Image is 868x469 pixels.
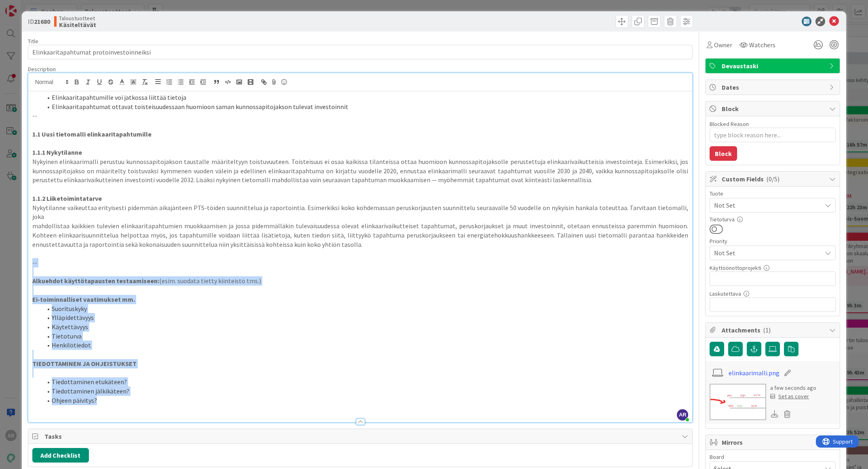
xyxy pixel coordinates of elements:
span: Owner [714,40,732,50]
span: Dates [722,82,825,92]
li: Henkilötiedot [42,341,689,350]
li: Elinkaaritapahtumat ottavat toisteisuudessaan huomioon saman kunnossapitojakson tulevat investoinnit [42,102,689,111]
li: Suorituskyky [42,304,689,313]
span: Not Set [714,247,817,259]
p: (esim. suodata tietty kiinteistö tms.) [32,276,689,286]
p: Nykytilanne vaikeuttaa erityisesti pidemmän aikajänteen PTS-töiden suunnittelua ja raportointia. ... [32,203,689,221]
span: Not Set [714,200,817,211]
a: elinkaarimalli.png [729,368,780,378]
strong: 1.1 Uusi tietomalli elinkaaritapahtumille [32,130,152,138]
span: Description [28,65,56,73]
span: Tasks [44,431,678,441]
li: Elinkaaritapahtumille voi jatkossa liittää tietoja [42,93,689,102]
input: type card name here... [28,45,693,59]
span: Board [710,454,724,460]
span: Attachments [722,325,825,335]
label: Käyttöönottoprojekti [710,264,761,271]
label: Laskutettava [710,290,741,297]
li: Ohjeen päivitys? [42,396,689,405]
span: Block [722,104,825,114]
strong: Ei-toiminnalliset vaatimukset mm. [32,295,135,303]
span: ( 1 ) [763,326,771,334]
span: Devaustaski [722,61,825,71]
span: Support [17,1,37,11]
b: Käsiteltävät [59,21,96,28]
button: Add Checklist [32,448,89,463]
p: -- [32,258,689,267]
div: Priority [710,238,836,244]
b: 21680 [34,17,50,25]
li: Tiedottaminen etukäteen? [42,377,689,387]
li: Tietoturva [42,332,689,341]
div: a few seconds ago [770,384,816,392]
li: Tiedottaminen jälkikäteen? [42,387,689,396]
p: -- [32,111,689,120]
span: Taloustuotteet [59,15,96,21]
strong: TIEDOTTAMINEN JA OHJEISTUKSET [32,360,137,368]
div: Set as cover [770,392,809,401]
strong: Alkuehdot käyttötapausten testaamiseen: [32,277,159,285]
p: mahdollistaa kaikkien tulevien elinkaaritapahtumien muokkaamisen ja jossa pidemmälläkin tulevaisu... [32,221,689,249]
span: ( 0/5 ) [766,175,780,183]
span: Mirrors [722,437,825,447]
strong: 1.1.2 Liiketoimintatarve [32,194,102,202]
li: Ylläpidettävyys [42,313,689,322]
span: Watchers [749,40,775,50]
label: Blocked Reason [710,120,749,128]
strong: 1.1.1 Nykytilanne [32,148,82,156]
div: Tietoturva [710,217,836,222]
li: Käytettävyys [42,322,689,332]
label: Title [28,38,38,45]
span: Custom Fields [722,174,825,184]
span: AR [677,409,688,421]
button: Block [710,146,737,161]
div: Tuote [710,191,836,196]
span: ID [28,17,50,26]
div: Download [770,409,779,419]
p: Nykyinen elinkaarimalli perustuu kunnossapitojakson taustalle määriteltyyn toistuvuuteen. Toistei... [32,157,689,185]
